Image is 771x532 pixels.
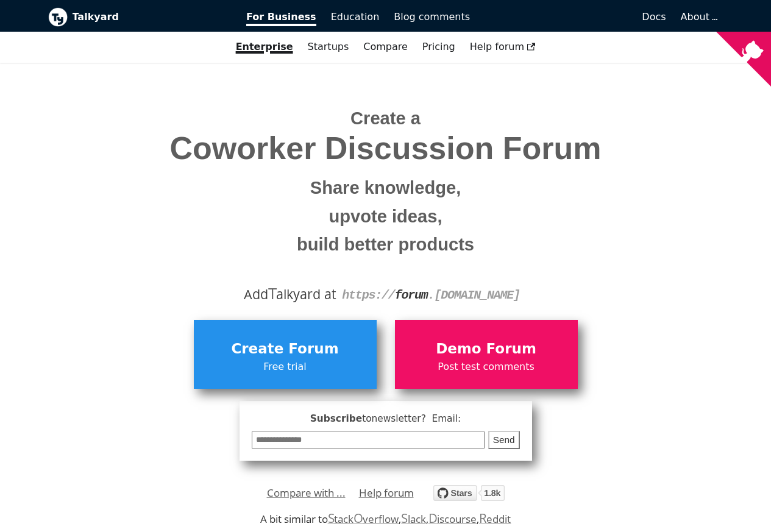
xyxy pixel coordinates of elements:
span: S [401,509,408,527]
a: Enterprise [229,37,300,57]
span: Blog comments [394,11,470,23]
a: For Business [239,7,324,27]
span: Demo Forum [401,338,572,361]
a: Help forum [359,484,414,502]
span: Help forum [470,41,536,52]
span: to newsletter ? Email: [362,413,461,424]
a: Demo ForumPost test comments [395,320,578,388]
a: Discourse [428,512,477,526]
span: Coworker Discussion Forum [57,131,714,166]
a: About [681,11,716,23]
a: Help forum [463,37,543,57]
span: Free trial [200,359,371,375]
span: O [354,509,363,527]
span: Education [331,11,380,23]
a: Blog comments [386,7,477,27]
a: Docs [477,7,673,27]
a: Create ForumFree trial [194,320,377,388]
a: StackOverflow [328,512,399,526]
img: talkyard.svg [433,485,505,501]
img: Talkyard logo [48,7,68,27]
button: Send [488,431,520,450]
small: Share knowledge, [57,174,714,202]
span: Docs [642,11,666,23]
a: Reddit [479,512,511,526]
a: Compare with ... [267,484,346,502]
span: T [268,282,277,304]
a: Talkyard logoTalkyard [48,7,230,27]
span: Subscribe [252,411,520,427]
span: D [428,509,438,527]
a: Pricing [415,37,463,57]
b: Talkyard [73,9,230,25]
span: S [328,509,335,527]
a: Startups [300,37,357,57]
a: Compare [363,41,408,52]
span: Create a [350,108,421,128]
span: R [479,509,487,527]
small: build better products [57,230,714,259]
span: Create Forum [200,338,371,361]
code: https:// . [DOMAIN_NAME] [342,288,520,302]
strong: forum [395,288,428,302]
a: Education [324,7,387,27]
a: Star debiki/talkyard on GitHub [433,487,505,505]
div: Add alkyard at [57,284,714,305]
small: upvote ideas, [57,202,714,231]
span: For Business [246,11,316,26]
a: Slack [401,512,425,526]
span: Post test comments [401,359,572,375]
